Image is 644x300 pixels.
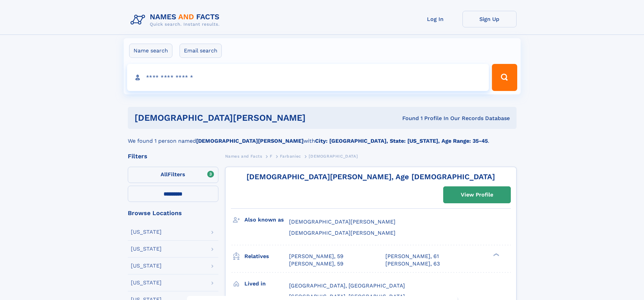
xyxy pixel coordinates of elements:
a: Farbaniec [280,152,301,160]
a: F [270,152,272,160]
label: Name search [129,44,172,58]
span: [GEOGRAPHIC_DATA], [GEOGRAPHIC_DATA] [289,282,405,289]
a: [PERSON_NAME], 59 [289,260,343,268]
div: View Profile [461,187,493,203]
h1: [DEMOGRAPHIC_DATA][PERSON_NAME] [135,114,354,122]
button: Search Button [492,64,517,91]
div: [US_STATE] [131,246,162,252]
h3: Also known as [244,214,289,226]
a: Log In [408,11,462,27]
div: Found 1 Profile In Our Records Database [354,115,510,122]
b: City: [GEOGRAPHIC_DATA], State: [US_STATE], Age Range: 35-45 [315,138,488,144]
img: Logo Names and Facts [128,11,225,29]
a: Names and Facts [225,152,262,160]
a: [DEMOGRAPHIC_DATA][PERSON_NAME], Age [DEMOGRAPHIC_DATA] [246,172,495,181]
h3: Lived in [244,278,289,290]
label: Filters [128,167,218,183]
div: ❯ [492,252,500,257]
b: [DEMOGRAPHIC_DATA][PERSON_NAME] [196,138,304,144]
div: We found 1 person named with . [128,129,517,145]
h3: Relatives [244,251,289,262]
a: [PERSON_NAME], 59 [289,253,343,260]
span: [GEOGRAPHIC_DATA], [GEOGRAPHIC_DATA] [289,293,405,300]
span: [DEMOGRAPHIC_DATA] [309,154,358,159]
a: Sign Up [462,11,517,27]
span: All [161,171,168,178]
div: [US_STATE] [131,280,162,285]
label: Email search [180,44,222,58]
div: Filters [128,153,218,159]
div: [US_STATE] [131,263,162,269]
input: search input [127,64,489,91]
div: [US_STATE] [131,229,162,235]
span: [DEMOGRAPHIC_DATA][PERSON_NAME] [289,230,396,236]
div: Browse Locations [128,210,218,216]
span: [DEMOGRAPHIC_DATA][PERSON_NAME] [289,218,396,225]
a: [PERSON_NAME], 63 [385,260,440,268]
a: [PERSON_NAME], 61 [385,253,439,260]
span: F [270,154,272,159]
a: View Profile [444,187,510,203]
span: Farbaniec [280,154,301,159]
